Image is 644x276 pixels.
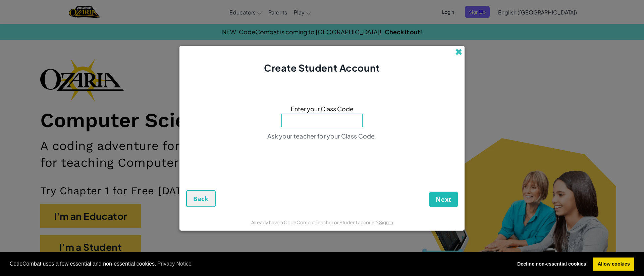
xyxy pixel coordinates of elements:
span: Next [436,195,451,203]
a: learn more about cookies [156,259,193,269]
span: Create Student Account [264,62,380,74]
span: Back [193,195,209,203]
button: Next [429,192,458,207]
button: Back [186,190,216,207]
span: Ask your teacher for your Class Code. [267,132,377,140]
a: deny cookies [513,258,591,271]
a: Sign in [379,219,393,225]
span: CodeCombat uses a few essential and non-essential cookies. [10,259,507,269]
a: allow cookies [593,258,634,271]
span: Already have a CodeCombat Teacher or Student account? [251,219,379,225]
span: Enter your Class Code [291,104,354,114]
